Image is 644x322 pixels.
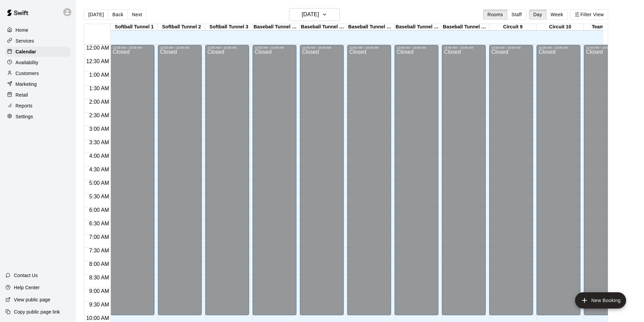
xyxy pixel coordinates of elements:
[289,8,340,21] button: [DATE]
[207,46,247,49] div: 12:00 AM – 10:00 AM
[586,49,626,318] div: Closed
[88,275,111,280] span: 8:30 AM
[16,92,28,98] p: Retail
[113,49,152,318] div: Closed
[88,248,111,253] span: 7:30 AM
[88,234,111,240] span: 7:00 AM
[349,49,389,318] div: Closed
[349,46,389,49] div: 12:00 AM – 10:00 AM
[160,49,200,318] div: Closed
[88,194,111,199] span: 5:30 AM
[14,308,60,315] p: Copy public page link
[88,288,111,294] span: 9:00 AM
[16,27,28,33] p: Home
[14,284,40,291] p: Help Center
[483,9,507,20] button: Rooms
[347,24,395,30] div: Baseball Tunnel 6 (Machine)
[489,45,533,315] div: 12:00 AM – 10:00 AM: Closed
[88,153,111,159] span: 4:00 AM
[16,38,34,44] p: Services
[575,292,626,308] button: add
[300,24,347,30] div: Baseball Tunnel 5 (Machine)
[584,45,628,315] div: 12:00 AM – 10:00 AM: Closed
[489,24,536,30] div: Circuit 9
[158,24,205,30] div: Softball Tunnel 2
[302,10,319,19] h6: [DATE]
[5,112,71,122] div: Settings
[5,25,71,35] a: Home
[16,70,39,77] p: Customers
[5,47,71,57] a: Calendar
[14,296,50,303] p: View public page
[16,113,33,120] p: Settings
[253,24,300,30] div: Baseball Tunnel 4 (Machine)
[88,72,111,78] span: 1:00 AM
[586,46,626,49] div: 12:00 AM – 10:00 AM
[158,45,202,315] div: 12:00 AM – 10:00 AM: Closed
[5,79,71,89] a: Marketing
[14,272,38,279] p: Contact Us
[88,221,111,226] span: 6:30 AM
[546,9,568,20] button: Week
[84,9,108,20] button: [DATE]
[88,126,111,132] span: 3:00 AM
[444,49,484,318] div: Closed
[5,101,71,111] a: Reports
[395,45,438,315] div: 12:00 AM – 10:00 AM: Closed
[88,85,111,91] span: 1:30 AM
[88,207,111,213] span: 6:00 AM
[397,46,436,49] div: 12:00 AM – 10:00 AM
[255,49,294,318] div: Closed
[539,49,578,318] div: Closed
[16,81,37,88] p: Marketing
[536,24,584,30] div: Circuit 10
[207,49,247,318] div: Closed
[444,46,484,49] div: 12:00 AM – 10:00 AM
[88,302,111,307] span: 9:30 AM
[253,45,296,315] div: 12:00 AM – 10:00 AM: Closed
[5,36,71,46] a: Services
[302,49,342,318] div: Closed
[88,99,111,105] span: 2:00 AM
[5,57,71,68] a: Availability
[16,48,36,55] p: Calendar
[205,24,253,30] div: Softball Tunnel 3
[395,24,442,30] div: Baseball Tunnel 7 (Mound/Machine)
[88,167,111,172] span: 4:30 AM
[539,46,578,49] div: 12:00 AM – 10:00 AM
[442,24,489,30] div: Baseball Tunnel 8 (Mound)
[5,90,71,100] a: Retail
[584,24,631,30] div: Team Room 1
[529,9,547,20] button: Day
[536,45,580,315] div: 12:00 AM – 10:00 AM: Closed
[111,24,158,30] div: Softball Tunnel 1
[300,45,344,315] div: 12:00 AM – 10:00 AM: Closed
[491,46,531,49] div: 12:00 AM – 10:00 AM
[85,315,111,321] span: 10:00 AM
[5,68,71,78] a: Customers
[397,49,436,318] div: Closed
[442,45,486,315] div: 12:00 AM – 10:00 AM: Closed
[491,49,531,318] div: Closed
[88,180,111,186] span: 5:00 AM
[507,9,526,20] button: Staff
[85,45,111,51] span: 12:00 AM
[111,45,154,315] div: 12:00 AM – 10:00 AM: Closed
[88,261,111,267] span: 8:00 AM
[160,46,200,49] div: 12:00 AM – 10:00 AM
[205,45,249,315] div: 12:00 AM – 10:00 AM: Closed
[16,102,32,109] p: Reports
[88,140,111,145] span: 3:30 AM
[347,45,391,315] div: 12:00 AM – 10:00 AM: Closed
[127,9,146,20] button: Next
[108,9,128,20] button: Back
[570,9,608,20] button: Filter View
